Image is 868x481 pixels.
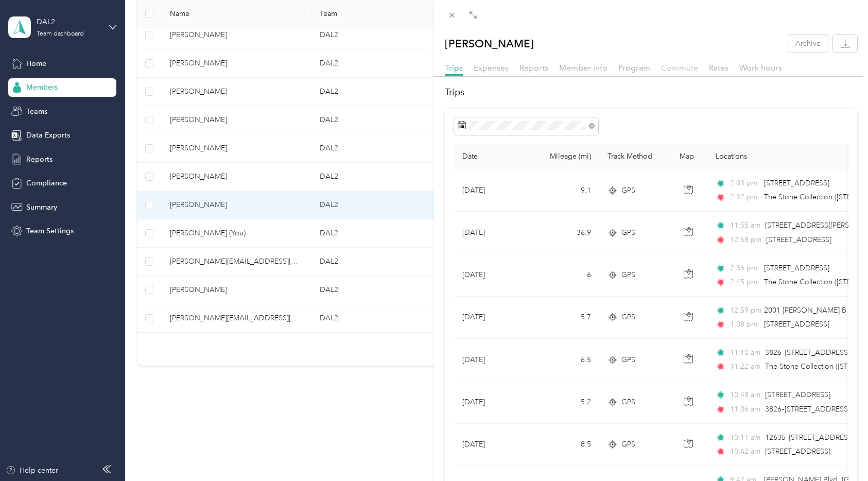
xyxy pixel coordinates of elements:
th: Track Method [599,144,671,169]
span: Program [618,63,650,73]
span: [STREET_ADDRESS] [764,179,829,187]
td: [DATE] [454,169,531,212]
span: GPS [621,312,635,323]
span: Rates [709,63,728,73]
span: 12635–[STREET_ADDRESS] [765,433,854,442]
span: 2:32 pm [730,192,759,203]
span: Reports [519,63,548,73]
span: Expenses [474,63,509,73]
span: 3826–[STREET_ADDRESS] [765,405,850,414]
span: 10:42 am [730,446,760,457]
span: [STREET_ADDRESS] [764,264,829,272]
td: 8.5 [531,424,599,466]
iframe: Everlance-gr Chat Button Frame [810,423,868,481]
td: 6 [531,254,599,297]
span: GPS [621,397,635,408]
span: GPS [621,227,635,238]
span: GPS [621,269,635,281]
th: Map [671,144,707,169]
td: 5.2 [531,381,599,423]
span: [STREET_ADDRESS] [765,447,830,456]
td: 36.9 [531,212,599,254]
span: [STREET_ADDRESS] [765,390,830,399]
span: 3826–[STREET_ADDRESS] [765,348,850,357]
span: 12:59 pm [730,305,759,316]
span: Trips [445,63,463,73]
span: 11:22 am [730,361,760,372]
span: Work hours [739,63,782,73]
button: Archive [788,35,828,53]
span: [STREET_ADDRESS] [764,320,829,329]
span: 10:48 am [730,389,760,401]
span: Commute [661,63,698,73]
span: 12:58 pm [730,234,761,246]
span: [STREET_ADDRESS] [766,235,831,244]
span: Member info [559,63,607,73]
span: GPS [621,354,635,366]
td: 5.7 [531,297,599,339]
th: Date [454,144,531,169]
span: 11:06 am [730,404,760,415]
td: [DATE] [454,212,531,254]
td: [DATE] [454,297,531,339]
td: [DATE] [454,424,531,466]
td: [DATE] [454,339,531,381]
td: 9.1 [531,169,599,212]
td: [DATE] [454,254,531,297]
span: 1:08 pm [730,319,759,330]
td: 6.5 [531,339,599,381]
span: 2:45 pm [730,277,759,288]
td: [DATE] [454,381,531,423]
span: 11:10 am [730,347,760,358]
th: Mileage (mi) [531,144,599,169]
span: GPS [621,439,635,450]
span: 2:36 pm [730,263,759,274]
span: 10:11 am [730,432,760,443]
span: 11:55 am [730,220,760,231]
span: 2:03 pm [730,178,759,189]
span: GPS [621,185,635,196]
p: [PERSON_NAME] [445,35,534,53]
h2: Trips [445,85,857,99]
